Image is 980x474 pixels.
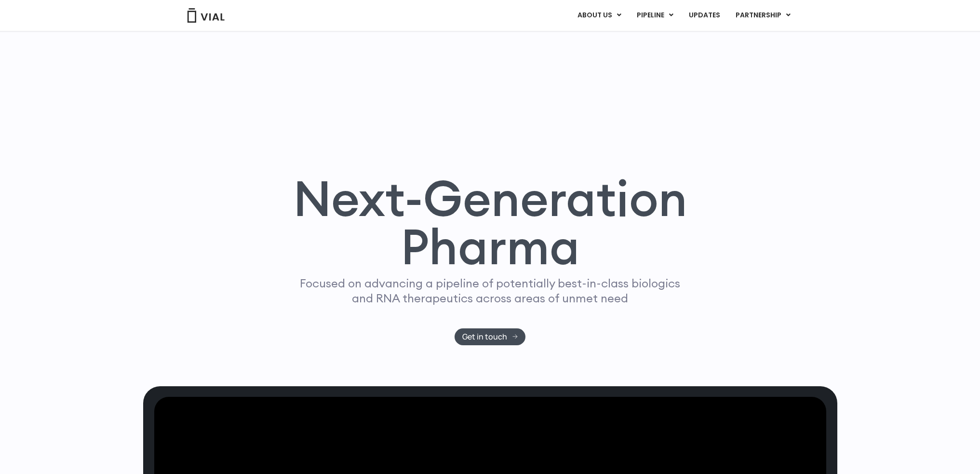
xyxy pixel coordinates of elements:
[296,276,685,306] p: Focused on advancing a pipeline of potentially best-in-class biologics and RNA therapeutics acros...
[462,333,507,340] span: Get in touch
[282,174,699,271] h1: Next-Generation Pharma
[455,328,525,345] a: Get in touch
[570,7,629,24] a: ABOUT USMenu Toggle
[629,7,681,24] a: PIPELINEMenu Toggle
[681,7,727,24] a: UPDATES
[187,8,225,23] img: Vial Logo
[728,7,798,24] a: PARTNERSHIPMenu Toggle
